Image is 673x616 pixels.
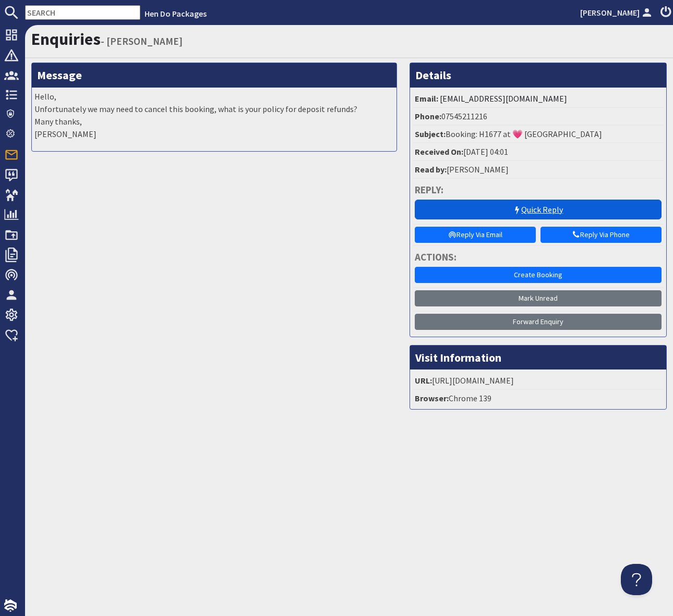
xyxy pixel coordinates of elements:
[580,6,654,19] a: [PERSON_NAME]
[101,35,183,47] small: - [PERSON_NAME]
[410,63,667,87] h3: Details
[415,129,446,139] strong: Subject:
[415,200,662,219] a: Quick Reply
[415,146,463,157] strong: Received On:
[621,564,652,595] iframe: Toggle Customer Support
[410,346,667,369] h3: Visit Information
[415,111,441,121] strong: Phone:
[415,184,662,196] h4: Reply:
[413,372,664,390] li: [URL][DOMAIN_NAME]
[25,5,140,20] input: SEARCH
[540,227,662,243] a: Reply Via Phone
[34,90,394,140] p: Hello, Unfortunately we may need to cancel this booking, what is your policy for deposit refunds?...
[415,290,662,306] a: Mark Unread
[413,390,664,406] li: Chrome 139
[413,161,664,179] li: [PERSON_NAME]
[415,393,449,403] strong: Browser:
[415,93,438,104] strong: Email:
[415,164,447,175] strong: Read by:
[413,108,664,126] li: 07545211216
[415,314,662,330] a: Forward Enquiry
[415,227,536,243] a: Reply Via Email
[32,63,396,87] h3: Message
[415,267,662,283] a: Create Booking
[413,126,664,143] li: Booking: H1677 at 💗 [GEOGRAPHIC_DATA]
[415,375,432,386] strong: URL:
[4,599,17,612] img: staytech_i_w-64f4e8e9ee0a9c174fd5317b4b171b261742d2d393467e5bdba4413f4f884c10.svg
[145,8,207,19] a: Hen Do Packages
[415,251,662,263] h4: Actions:
[31,29,101,50] a: Enquiries
[413,143,664,161] li: [DATE] 04:01
[440,93,567,104] a: [EMAIL_ADDRESS][DOMAIN_NAME]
